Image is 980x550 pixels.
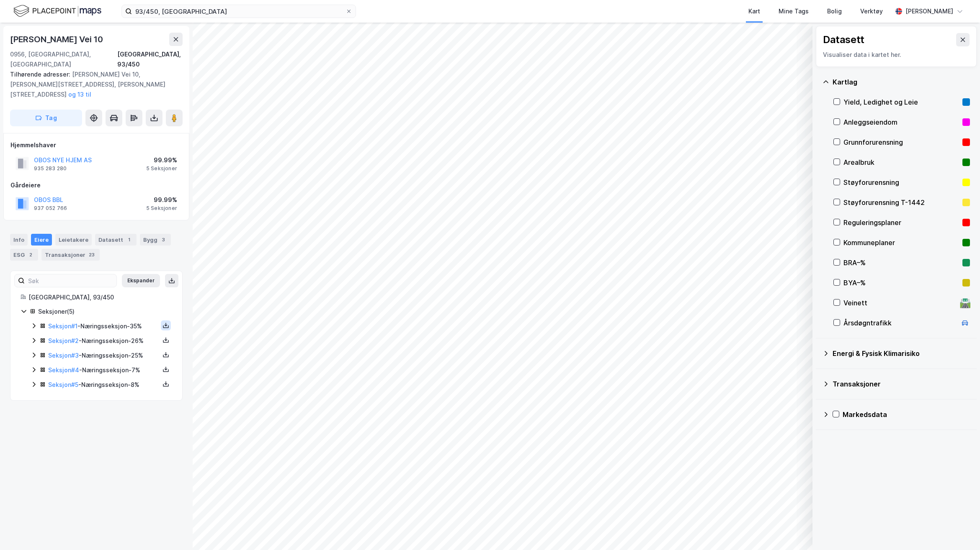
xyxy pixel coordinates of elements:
span: Tilhørende adresser: [10,71,72,78]
div: 0956, [GEOGRAPHIC_DATA], [GEOGRAPHIC_DATA] [10,49,117,69]
div: Grunnforurensning [843,137,959,147]
div: 5 Seksjoner [146,165,177,172]
div: Datasett [95,234,137,246]
div: Kommuneplaner [843,238,959,248]
img: logo.f888ab2527a4732fd821a326f86c7f29.svg [13,4,101,18]
div: 935 283 280 [34,165,67,172]
div: 23 [87,251,96,259]
div: Seksjoner ( 5 ) [38,307,172,317]
button: Ekspander [122,274,160,287]
div: [PERSON_NAME] Vei 10, [PERSON_NAME][STREET_ADDRESS], [PERSON_NAME][STREET_ADDRESS] [10,69,176,100]
button: Tag [10,110,82,126]
div: Info [10,234,28,246]
div: Eiere [31,234,52,246]
a: Seksjon#3 [48,352,79,359]
div: Transaksjoner [41,249,100,261]
div: Anleggseiendom [843,117,959,127]
div: 5 Seksjoner [146,205,177,212]
div: Støyforurensning [843,177,959,187]
div: Kartlag [833,77,970,87]
div: 1 [125,235,133,244]
div: - Næringsseksjon - 35% [48,321,160,331]
div: 99.99% [146,195,177,205]
div: Hjemmelshaver [10,140,182,150]
div: Leietakere [55,234,92,246]
div: 2 [26,251,35,259]
div: Mine Tags [779,6,809,16]
div: Bolig [827,6,842,16]
div: Verktøy [860,6,883,16]
a: Seksjon#4 [48,366,79,373]
div: Kart [748,6,760,16]
div: Visualiser data i kartet her. [823,50,970,60]
input: Søk på adresse, matrikkel, gårdeiere, leietakere eller personer [132,5,346,18]
iframe: Chat Widget [938,510,980,550]
a: Seksjon#2 [48,337,79,344]
div: 🛣️ [959,297,971,308]
div: Reguleringsplaner [843,217,959,228]
div: ESG [10,249,38,261]
input: Søk [25,274,116,287]
div: 99.99% [146,155,177,165]
a: Seksjon#5 [48,381,78,388]
div: [GEOGRAPHIC_DATA], 93/450 [117,49,183,69]
div: Markedsdata [843,409,970,420]
div: Bygg [140,234,171,246]
div: - Næringsseksjon - 7% [48,365,160,375]
div: Transaksjoner [833,379,970,389]
div: [PERSON_NAME] Vei 10 [10,33,105,46]
div: - Næringsseksjon - 26% [48,336,160,346]
div: Kontrollprogram for chat [938,510,980,550]
div: Veinett [843,298,957,308]
div: 937 052 766 [34,205,67,212]
div: BRA–% [843,258,959,268]
div: Arealbruk [843,157,959,167]
div: Datasett [823,33,864,46]
div: Yield, Ledighet og Leie [843,97,959,107]
div: [GEOGRAPHIC_DATA], 93/450 [28,292,172,302]
div: - Næringsseksjon - 8% [48,380,160,390]
div: Gårdeiere [10,180,182,190]
div: - Næringsseksjon - 25% [48,350,160,361]
div: 3 [159,235,168,244]
div: BYA–% [843,278,959,288]
div: Energi & Fysisk Klimarisiko [833,348,970,358]
a: Seksjon#1 [48,322,77,330]
div: Støyforurensning T-1442 [843,197,959,207]
div: [PERSON_NAME] [905,6,953,16]
div: Årsdøgntrafikk [843,318,957,328]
